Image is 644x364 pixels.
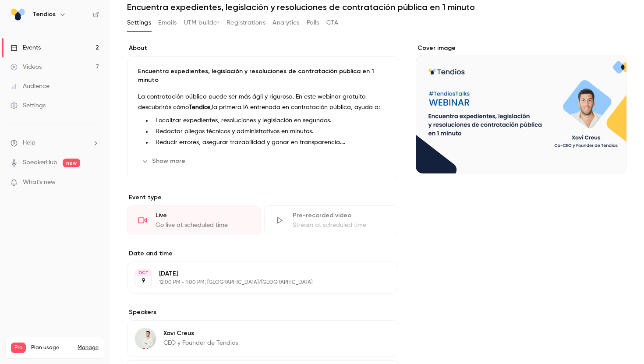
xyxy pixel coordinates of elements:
[159,279,352,286] p: 12:00 PM - 1:00 PM, [GEOGRAPHIC_DATA]/[GEOGRAPHIC_DATA]
[156,221,250,230] div: Go live at scheduled time
[326,16,338,30] button: CTA
[11,138,99,148] li: help-dropdown-opener
[138,154,191,168] button: Show more
[11,63,42,71] div: Videos
[11,82,50,91] div: Audience
[184,16,219,30] button: UTM builder
[23,158,57,167] a: SpeakerHub
[416,44,626,53] label: Cover image
[127,249,398,258] label: Date and time
[307,16,319,30] button: Polls
[159,269,352,278] p: [DATE]
[293,221,387,230] div: Stream at scheduled time
[127,193,398,202] p: Event type
[32,10,56,19] h6: Tendios
[416,44,626,173] section: Cover image
[63,159,80,167] span: new
[11,43,41,52] div: Events
[163,339,238,347] p: CEO y Founder de Tendios
[135,270,151,276] div: OCT
[127,2,626,12] h1: Encuentra expedientes, legislación y resoluciones de contratación pública en 1 minuto
[163,329,238,338] p: Xavi Creus
[88,179,99,187] iframe: Noticeable Trigger
[138,67,387,85] p: Encuentra expedientes, legislación y resoluciones de contratación pública en 1 minuto
[127,16,151,30] button: Settings
[11,7,25,21] img: Tendios
[142,276,145,285] p: 9
[226,16,265,30] button: Registrations
[127,320,398,357] div: Xavi CreusXavi CreusCEO y Founder de Tendios
[127,308,398,317] label: Speakers
[152,127,387,136] li: Redactar pliegos técnicos y administrativos en minutos.
[272,16,300,30] button: Analytics
[152,116,387,125] li: Localizar expedientes, resoluciones y legislación en segundos.
[31,344,72,351] span: Plan usage
[11,343,26,353] span: Pro
[158,16,177,30] button: Emails
[264,205,398,235] div: Pre-recorded videoStream at scheduled time
[127,205,261,235] div: LiveGo live at scheduled time
[23,178,56,187] span: What's new
[156,211,250,220] div: Live
[293,211,387,220] div: Pre-recorded video
[138,92,387,113] p: La contratación pública puede ser más ágil y rigurosa. En este webinar gratuito descubrirás cómo ...
[11,101,46,110] div: Settings
[127,44,398,53] label: About
[189,104,212,110] strong: Tendios,
[135,328,156,349] img: Xavi Creus
[152,138,387,147] li: Reducir errores, asegurar trazabilidad y ganar en transparencia.
[23,138,35,148] span: Help
[78,344,99,351] a: Manage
